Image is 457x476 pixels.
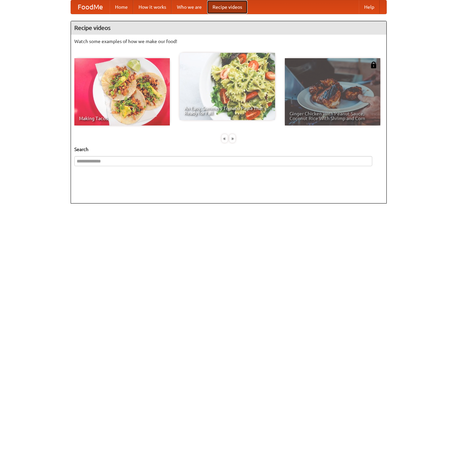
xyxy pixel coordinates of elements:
p: Watch some examples of how we make our food! [74,38,383,45]
a: Making Tacos [74,58,170,125]
span: Making Tacos [79,116,165,121]
a: An Easy, Summery Tomato Pasta That's Ready for Fall [180,53,275,120]
a: Home [110,0,133,14]
a: Help [359,0,380,14]
div: « [222,134,228,143]
h4: Recipe videos [71,21,386,35]
span: An Easy, Summery Tomato Pasta That's Ready for Fall [184,106,270,115]
img: 483408.png [370,62,377,68]
a: Recipe videos [207,0,247,14]
div: » [229,134,235,143]
a: Who we are [172,0,207,14]
h5: Search [74,146,383,153]
a: FoodMe [71,0,110,14]
a: How it works [133,0,172,14]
